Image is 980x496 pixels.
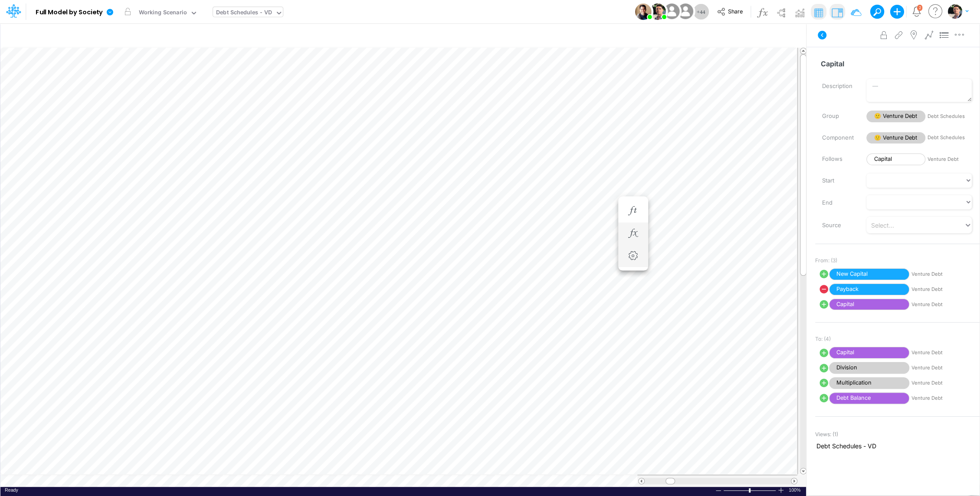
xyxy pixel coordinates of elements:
span: Division [829,362,909,374]
span: 🙂 Venture Debt [866,111,925,122]
button: Share [713,5,749,19]
div: Debt Schedules - VD [216,8,272,18]
span: Payback [829,284,909,295]
span: Multiplication [829,377,909,389]
img: User Image Icon [649,3,666,20]
img: User Image Icon [662,2,682,21]
span: Capital [829,299,909,310]
img: User Image Icon [675,2,695,21]
div: 2 unread items [918,6,921,10]
span: Capital [829,347,909,359]
img: User Image Icon [635,3,651,20]
div: Working Scenario [139,8,187,18]
b: Full Model by Society [36,9,103,16]
div: Zoom [723,487,777,493]
span: Capital [866,153,925,165]
label: Follows [816,152,860,166]
span: Debt Schedules - VD [816,441,978,450]
input: Type a title here [8,27,617,45]
div: Zoom [749,488,751,493]
span: New Capital [829,268,909,280]
label: End [816,196,860,210]
span: Debt Balance [829,392,909,404]
a: Notifications [911,7,921,16]
label: Description [816,79,860,94]
label: Group [816,109,860,124]
span: From: (3) [815,257,837,264]
span: + 44 [697,9,705,15]
span: 100% [789,487,802,493]
div: Zoom In [777,487,784,493]
label: Component [816,131,860,145]
div: Zoom level [789,487,802,493]
input: — Node name — [815,55,972,72]
span: 🙂 Venture Debt [866,132,925,144]
div: In Ready mode [5,487,18,493]
span: To: (4) [815,335,831,343]
label: Start [816,173,860,188]
span: Debt Schedules [928,113,972,120]
span: Share [728,8,743,14]
div: Zoom Out [715,487,722,494]
span: Venture Debt [928,156,972,163]
span: Views: ( 1 ) [815,431,838,438]
span: Ready [5,487,18,493]
label: Source [816,218,860,233]
span: Debt Schedules [928,134,972,141]
div: Select... [871,220,894,229]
